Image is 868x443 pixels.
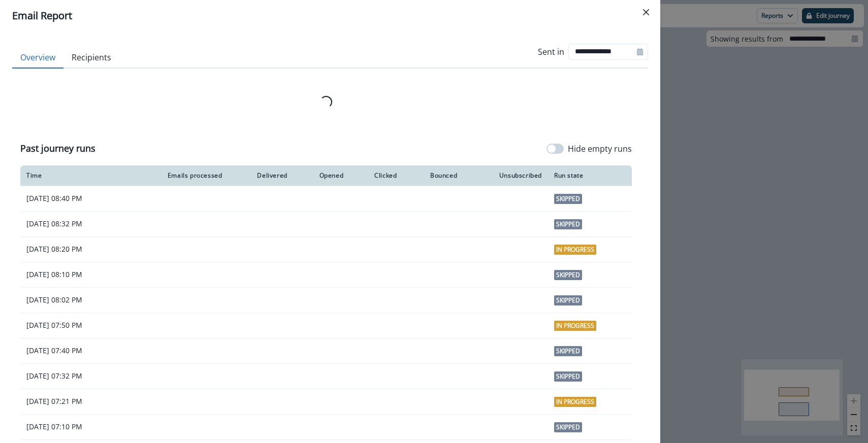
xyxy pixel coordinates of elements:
[554,321,596,331] span: In Progress
[554,346,582,356] span: Skipped
[26,396,119,406] p: [DATE] 07:21 PM
[554,270,582,280] span: Skipped
[63,47,119,69] button: Recipients
[554,245,596,255] span: In Progress
[554,194,582,204] span: Skipped
[554,172,626,180] div: Run state
[554,295,582,305] span: Skipped
[26,172,119,180] div: Time
[469,172,542,180] div: Unsubscribed
[132,172,222,180] div: Emails processed
[26,244,119,254] p: [DATE] 08:20 PM
[12,8,648,23] div: Email Report
[12,47,63,69] button: Overview
[554,219,582,229] span: Skipped
[26,269,119,280] p: [DATE] 08:10 PM
[554,422,582,432] span: Skipped
[554,371,582,382] span: Skipped
[234,172,287,180] div: Delivered
[26,422,119,432] p: [DATE] 07:10 PM
[356,172,397,180] div: Clicked
[26,193,119,203] p: [DATE] 08:40 PM
[568,143,632,155] p: Hide empty runs
[26,219,119,229] p: [DATE] 08:32 PM
[538,46,564,58] p: Sent in
[638,4,654,20] button: Close
[300,172,343,180] div: Opened
[26,295,119,305] p: [DATE] 08:02 PM
[26,320,119,330] p: [DATE] 07:50 PM
[409,172,457,180] div: Bounced
[26,371,119,381] p: [DATE] 07:32 PM
[26,346,119,356] p: [DATE] 07:40 PM
[20,142,95,155] p: Past journey runs
[554,397,596,407] span: In Progress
